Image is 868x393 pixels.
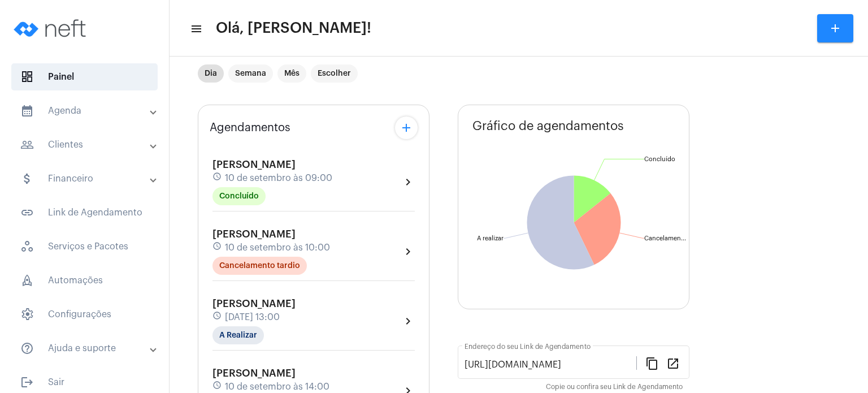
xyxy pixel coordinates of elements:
[20,172,34,185] mat-icon: sidenav icon
[477,235,504,241] text: A realizar
[212,381,223,393] mat-icon: schedule
[212,172,223,184] mat-icon: schedule
[20,172,151,185] mat-panel-title: Financeiro
[11,301,158,328] span: Configurações
[472,119,624,133] span: Gráfico de agendamentos
[644,156,675,162] text: Concluído
[20,104,34,118] mat-icon: sidenav icon
[11,199,158,226] span: Link de Agendamento
[311,64,358,83] mat-chip: Escolher
[20,138,34,152] mat-icon: sidenav icon
[11,63,158,90] span: Painel
[212,229,296,239] span: [PERSON_NAME]
[198,64,224,83] mat-chip: Dia
[828,21,842,35] mat-icon: add
[20,206,34,219] mat-icon: sidenav icon
[20,342,151,355] mat-panel-title: Ajuda e suporte
[277,64,306,83] mat-chip: Mês
[20,70,34,84] span: sidenav icon
[11,233,158,260] span: Serviços e Pacotes
[212,326,264,344] mat-chip: A Realizar
[212,187,266,205] mat-chip: Concluído
[401,314,415,328] mat-icon: chevron_right
[666,356,680,370] mat-icon: open_in_new
[225,173,332,183] span: 10 de setembro às 09:00
[20,104,151,118] mat-panel-title: Agenda
[212,159,296,170] span: [PERSON_NAME]
[465,360,636,370] input: Link
[20,240,34,253] span: sidenav icon
[546,383,683,391] mat-hint: Copie ou confira seu Link de Agendamento
[7,131,169,158] mat-expansion-panel-header: sidenav iconClientes
[20,375,34,389] mat-icon: sidenav icon
[20,274,34,287] span: sidenav icon
[401,245,415,258] mat-icon: chevron_right
[212,257,307,275] mat-chip: Cancelamento tardio
[228,64,273,83] mat-chip: Semana
[20,308,34,321] span: sidenav icon
[225,243,330,253] span: 10 de setembro às 10:00
[645,356,659,370] mat-icon: content_copy
[190,22,201,36] mat-icon: sidenav icon
[216,19,371,37] span: Olá, [PERSON_NAME]!
[225,382,329,392] span: 10 de setembro às 14:00
[7,165,169,192] mat-expansion-panel-header: sidenav iconFinanceiro
[225,312,280,322] span: [DATE] 13:00
[20,342,34,355] mat-icon: sidenav icon
[212,299,296,309] span: [PERSON_NAME]
[9,6,94,51] img: logo-neft-novo-2.png
[644,235,686,241] text: Cancelamen...
[212,241,223,254] mat-icon: schedule
[7,335,169,362] mat-expansion-panel-header: sidenav iconAjuda e suporte
[20,138,151,152] mat-panel-title: Clientes
[11,267,158,294] span: Automações
[212,311,223,323] mat-icon: schedule
[400,121,413,135] mat-icon: add
[212,368,296,378] span: [PERSON_NAME]
[7,97,169,124] mat-expansion-panel-header: sidenav iconAgenda
[401,175,415,189] mat-icon: chevron_right
[210,122,290,134] span: Agendamentos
